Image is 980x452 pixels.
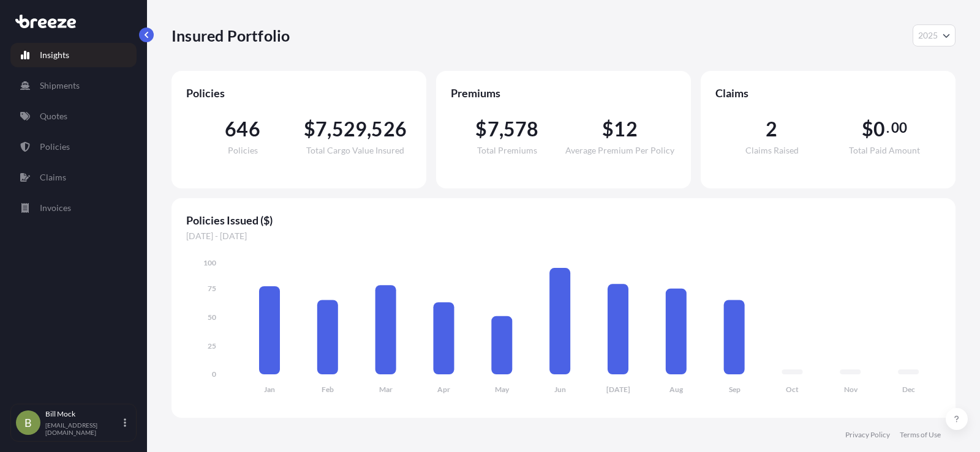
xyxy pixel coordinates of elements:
span: [DATE] - [DATE] [186,230,941,242]
tspan: Dec [902,385,915,394]
span: Average Premium Per Policy [565,146,674,155]
p: [EMAIL_ADDRESS][DOMAIN_NAME] [45,421,121,436]
tspan: Mar [379,385,393,394]
span: . [886,123,889,133]
tspan: 50 [208,313,216,322]
span: , [327,119,331,139]
span: 7 [488,119,499,139]
tspan: Feb [322,385,334,394]
span: 578 [503,119,539,139]
span: B [24,417,32,429]
span: 2 [766,119,777,139]
tspan: 75 [208,284,216,293]
a: Privacy Policy [845,430,890,440]
span: 646 [225,119,260,139]
span: 00 [891,123,907,133]
span: $ [304,119,315,139]
tspan: Aug [669,385,684,394]
span: Total Cargo Value Insured [306,146,404,155]
span: 0 [873,119,885,139]
span: Policies [228,146,258,155]
span: Claims [715,86,941,100]
p: Insured Portfolio [171,26,290,45]
button: Year Selector [913,24,956,46]
p: Insights [40,49,69,61]
p: Policies [40,141,70,153]
p: Shipments [40,80,80,92]
tspan: 0 [212,369,216,379]
a: Policies [10,135,137,159]
span: , [367,119,371,139]
span: Total Premiums [477,146,537,155]
tspan: 100 [203,258,216,267]
a: Shipments [10,73,137,98]
a: Claims [10,165,137,190]
span: 12 [614,119,637,139]
tspan: [DATE] [606,385,630,394]
span: Total Paid Amount [849,146,920,155]
a: Quotes [10,104,137,128]
span: Claims Raised [745,146,799,155]
span: $ [602,119,614,139]
a: Invoices [10,196,137,220]
tspan: Sep [729,385,741,394]
p: Claims [40,171,66,183]
p: Quotes [40,110,67,122]
span: Premiums [451,86,676,100]
span: Policies [186,86,412,100]
a: Terms of Use [900,430,941,440]
span: $ [862,119,873,139]
span: 7 [315,119,327,139]
tspan: Jun [554,385,566,394]
tspan: Nov [844,385,858,394]
tspan: Jan [264,385,275,394]
span: 526 [371,119,407,139]
tspan: 25 [208,341,216,350]
a: Insights [10,43,137,67]
p: Invoices [40,202,71,214]
span: Policies Issued ($) [186,213,941,228]
span: , [499,119,503,139]
tspan: Oct [786,385,799,394]
tspan: May [495,385,510,394]
span: 529 [332,119,367,139]
p: Bill Mock [45,409,121,419]
tspan: Apr [437,385,450,394]
span: $ [475,119,487,139]
span: 2025 [918,29,938,42]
